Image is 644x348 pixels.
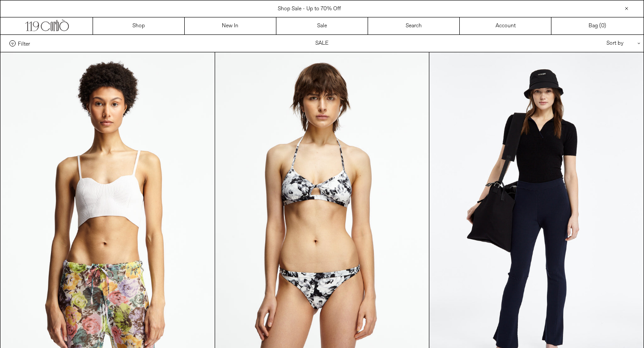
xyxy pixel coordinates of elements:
div: Sort by [554,35,635,52]
a: Account [460,17,551,34]
a: Search [368,17,460,34]
a: New In [185,17,276,34]
a: Shop [93,17,185,34]
span: 0 [601,22,604,30]
a: Sale [276,17,368,34]
a: Bag () [551,17,643,34]
a: Shop Sale - Up to 70% Off [278,5,341,13]
span: ) [601,22,606,30]
span: Filter [18,40,30,47]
